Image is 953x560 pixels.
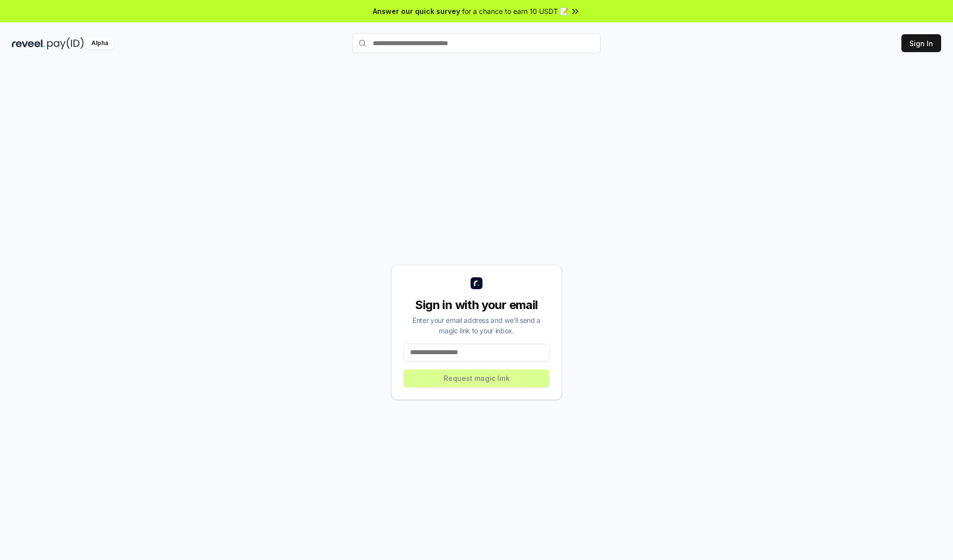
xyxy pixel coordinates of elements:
img: reveel_dark [12,37,45,50]
button: Sign In [901,34,941,52]
span: Answer our quick survey [373,6,460,16]
div: Alpha [86,37,114,50]
div: Sign in with your email [404,297,549,313]
img: pay_id [47,37,84,50]
img: logo_small [471,277,482,289]
div: Enter your email address and we’ll send a magic link to your inbox. [404,315,549,336]
span: for a chance to earn 10 USDT 📝 [462,6,568,16]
